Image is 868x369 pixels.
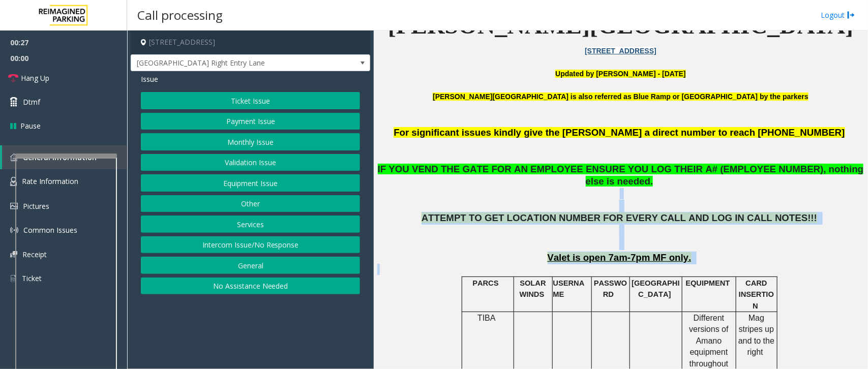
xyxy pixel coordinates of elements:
[131,30,370,54] h4: [STREET_ADDRESS]
[131,55,322,71] span: [GEOGRAPHIC_DATA] Right Entry Lane
[132,3,228,27] h3: Call processing
[141,236,360,254] button: Intercom Issue/No Response
[650,176,653,187] span: .
[2,145,127,169] a: General Information
[520,279,546,298] span: SOLAR WINDS
[739,279,774,310] span: CARD INSERTION
[141,278,360,295] button: No Assistance Needed
[141,195,360,212] button: Other
[394,127,845,138] span: For significant issues kindly give the [PERSON_NAME] a direct number to reach [PHONE_NUMBER]
[10,203,18,209] img: 'icon'
[477,314,496,322] span: TIBA
[585,47,656,55] a: [STREET_ADDRESS]
[378,164,864,187] span: IF YOU VEND THE GATE FOR AN EMPLOYEE ENSURE YOU LOG THEIR A# (EMPLOYEE NUMBER), nothing else is n...
[472,279,498,287] span: PARCS
[141,92,360,109] button: Ticket Issue
[738,314,774,356] span: Mag stripes up and to the right
[23,152,97,162] span: General Information
[847,10,855,20] img: logout
[21,73,49,83] span: Hang Up
[632,279,679,298] span: [GEOGRAPHIC_DATA]
[141,74,158,84] span: Issue
[141,113,360,130] button: Payment Issue
[10,274,17,283] img: 'icon'
[555,70,685,78] font: Updated by [PERSON_NAME] - [DATE]
[686,279,730,287] span: EQUIPMENT
[553,279,585,298] span: USERNAME
[10,226,18,234] img: 'icon'
[548,252,692,263] span: Valet is open 7am-7pm MF only.
[422,212,817,223] span: ATTEMPT TO GET LOCATION NUMBER FOR EVERY CALL AND LOG IN CALL NOTES!!!
[141,133,360,150] button: Monthly Issue
[141,257,360,274] button: General
[821,10,855,20] a: Logout
[141,216,360,233] button: Services
[433,93,809,101] b: [PERSON_NAME][GEOGRAPHIC_DATA] is also referred as Blue Ramp or [GEOGRAPHIC_DATA] by the parkers
[23,97,40,107] span: Dtmf
[10,177,17,186] img: 'icon'
[20,120,41,131] span: Pause
[594,279,627,298] span: PASSWORD
[10,251,17,258] img: 'icon'
[141,174,360,192] button: Equipment Issue
[10,153,18,161] img: 'icon'
[141,154,360,171] button: Validation Issue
